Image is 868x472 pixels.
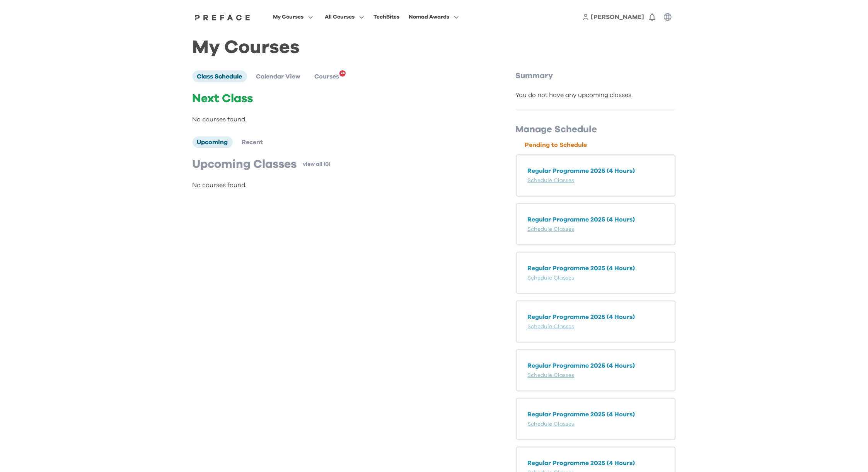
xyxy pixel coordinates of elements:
span: My Courses [273,12,304,22]
h1: My Courses [193,43,676,52]
p: Regular Programme 2025 (4 Hours) [528,410,664,419]
img: Preface Logo [193,14,252,20]
span: [PERSON_NAME] [591,14,645,20]
button: All Courses [322,12,367,22]
span: Recent [242,139,263,145]
p: Upcoming Classes [193,157,297,171]
a: Schedule Classes [528,373,575,378]
a: Preface Logo [193,14,252,20]
p: Regular Programme 2025 (4 Hours) [528,458,664,468]
p: Pending to Schedule [525,140,676,150]
p: No courses found. [193,181,483,190]
span: Calendar View [256,73,301,80]
p: Next Class [193,92,483,106]
p: Regular Programme 2025 (4 Hours) [528,264,664,273]
a: Schedule Classes [528,421,575,427]
p: Manage Schedule [516,123,676,136]
span: Nomad Awards [409,12,449,22]
span: 24 [341,69,345,78]
a: Schedule Classes [528,324,575,329]
a: [PERSON_NAME] [591,12,645,22]
div: You do not have any upcoming classes. [516,90,676,100]
span: Upcoming [197,139,228,145]
a: Schedule Classes [528,275,575,281]
a: Schedule Classes [528,227,575,232]
span: All Courses [325,12,355,22]
p: Summary [516,70,676,81]
p: Regular Programme 2025 (4 Hours) [528,361,664,370]
span: Courses [315,73,339,80]
button: My Courses [271,12,315,22]
a: Schedule Classes [528,178,575,183]
a: view all (0) [303,160,331,168]
span: Class Schedule [197,73,242,80]
div: TechBites [373,12,399,22]
p: Regular Programme 2025 (4 Hours) [528,166,664,176]
p: Regular Programme 2025 (4 Hours) [528,215,664,224]
p: Regular Programme 2025 (4 Hours) [528,312,664,322]
p: No courses found. [193,115,483,124]
button: Nomad Awards [406,12,461,22]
